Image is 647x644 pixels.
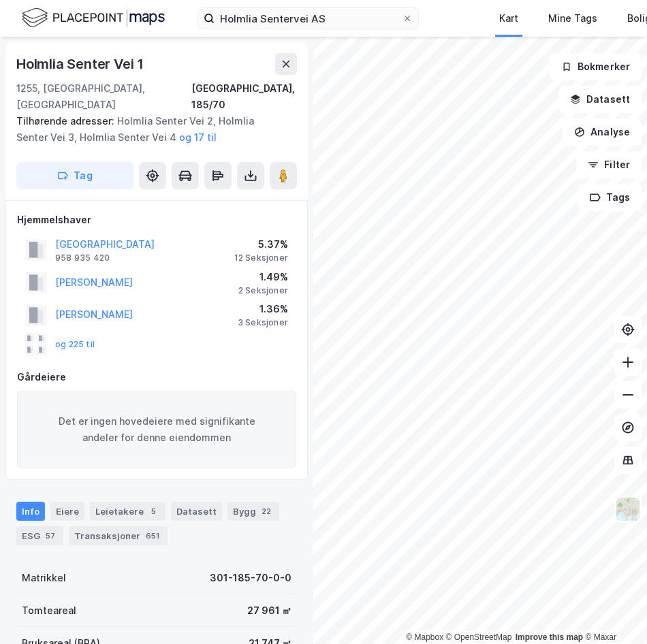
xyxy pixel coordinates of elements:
[406,632,443,642] a: Mapbox
[69,526,168,545] div: Transaksjoner
[143,529,162,543] div: 651
[558,86,642,113] button: Datasett
[22,570,66,586] div: Matrikkel
[548,10,597,27] div: Mine Tags
[446,632,512,642] a: OpenStreetMap
[550,53,642,80] button: Bokmerker
[579,579,647,644] iframe: Chat Widget
[171,502,222,521] div: Datasett
[615,496,641,522] img: Z
[227,502,279,521] div: Bygg
[17,391,296,468] div: Det er ingen hovedeiere med signifikante andeler for denne eiendommen
[55,253,110,263] div: 958 935 420
[90,502,165,521] div: Leietakere
[16,162,133,189] button: Tag
[215,8,402,29] input: Søk på adresse, matrikkel, gårdeiere, leietakere eller personer
[16,53,146,75] div: Holmlia Senter Vei 1
[22,6,165,30] img: logo.f888ab2527a4732fd821a326f86c7f29.svg
[16,115,117,127] span: Tilhørende adresser:
[234,236,288,253] div: 5.37%
[16,113,286,146] div: Holmlia Senter Vei 2, Holmlia Senter Vei 3, Holmlia Senter Vei 4
[563,118,642,146] button: Analyse
[191,80,297,113] div: [GEOGRAPHIC_DATA], 185/70
[238,285,288,296] div: 2 Seksjoner
[210,570,291,586] div: 301-185-70-0-0
[238,269,288,285] div: 1.49%
[17,369,296,385] div: Gårdeiere
[247,602,291,619] div: 27 961 ㎡
[17,212,296,228] div: Hjemmelshaver
[238,301,288,317] div: 1.36%
[238,317,288,328] div: 3 Seksjoner
[146,504,160,518] div: 5
[499,10,518,27] div: Kart
[516,632,583,642] a: Improve this map
[16,526,63,545] div: ESG
[234,253,288,263] div: 12 Seksjoner
[578,184,642,211] button: Tags
[50,502,84,521] div: Eiere
[16,502,45,521] div: Info
[16,80,191,113] div: 1255, [GEOGRAPHIC_DATA], [GEOGRAPHIC_DATA]
[43,529,58,543] div: 57
[259,504,274,518] div: 22
[22,602,76,619] div: Tomteareal
[576,151,642,178] button: Filter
